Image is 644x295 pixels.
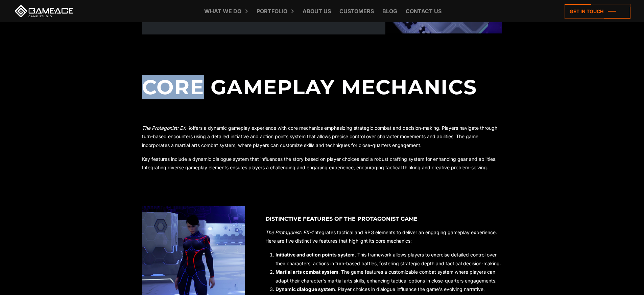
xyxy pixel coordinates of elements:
span: . This framework allows players to exercise detailed control over their characters' actions in tu... [276,252,501,266]
p: offers a dynamic gameplay experience with core mechanics emphasizing strategic combat and decisio... [142,124,502,150]
strong: Initiative and action points system [276,252,355,257]
h3: Distinctive Features of The Protagonist Game [265,216,502,222]
span: . The game features a customizable combat system where players can adapt their character's martia... [276,269,497,284]
h2: Core Gameplay Mechanics [142,46,502,116]
em: The Protagonist: EX-1 [142,125,190,131]
strong: Dynamic dialogue system [276,286,335,292]
a: Get in touch [565,4,630,19]
span: integrates tactical and RPG elements to deliver an engaging gameplay experience. Here are five di... [265,229,497,244]
p: Key features include a dynamic dialogue system that influences the story based on player choices ... [142,155,502,172]
em: The Protagonist: EX-1 [265,229,313,235]
strong: Martial arts combat system [276,269,338,275]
